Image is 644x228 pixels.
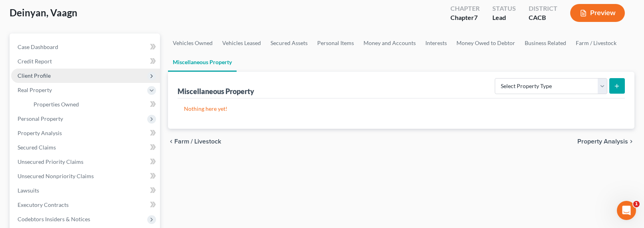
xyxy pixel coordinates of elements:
[34,101,79,108] span: Properties Owned
[492,13,516,22] div: Lead
[18,187,39,194] span: Lawsuits
[11,40,160,54] a: Case Dashboard
[529,13,557,22] div: CACB
[18,130,62,136] span: Property Analysis
[168,138,221,145] button: chevron_left Farm / Livestock
[18,58,52,65] span: Credit Report
[11,169,160,183] a: Unsecured Nonpriority Claims
[577,138,634,145] button: Property Analysis chevron_right
[168,33,217,53] a: Vehicles Owned
[421,33,452,53] a: Interests
[577,138,628,145] span: Property Analysis
[520,33,571,53] a: Business Related
[184,105,619,113] p: Nothing here yet!
[11,183,160,198] a: Lawsuits
[11,140,160,155] a: Secured Claims
[18,86,52,93] span: Real Property
[27,97,160,112] a: Properties Owned
[18,216,90,222] span: Codebtors Insiders & Notices
[10,7,77,18] span: Deinyan, Vaagn
[452,33,520,53] a: Money Owed to Debtor
[18,201,69,208] span: Executory Contracts
[570,4,625,22] button: Preview
[217,33,266,53] a: Vehicles Leased
[11,155,160,169] a: Unsecured Priority Claims
[628,138,634,145] i: chevron_right
[168,138,174,145] i: chevron_left
[18,72,51,79] span: Client Profile
[11,198,160,212] a: Executory Contracts
[18,173,94,179] span: Unsecured Nonpriority Claims
[174,138,221,145] span: Farm / Livestock
[11,126,160,140] a: Property Analysis
[168,53,237,72] a: Miscellaneous Property
[633,201,640,207] span: 1
[492,4,516,13] div: Status
[474,14,478,21] span: 7
[11,54,160,69] a: Credit Report
[18,144,56,151] span: Secured Claims
[312,33,359,53] a: Personal Items
[450,13,480,22] div: Chapter
[529,4,557,13] div: District
[178,86,254,96] div: Miscellaneous Property
[359,33,421,53] a: Money and Accounts
[18,115,63,122] span: Personal Property
[266,33,312,53] a: Secured Assets
[571,33,621,53] a: Farm / Livestock
[617,201,636,220] iframe: Intercom live chat
[18,43,58,50] span: Case Dashboard
[18,158,83,165] span: Unsecured Priority Claims
[450,4,480,13] div: Chapter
